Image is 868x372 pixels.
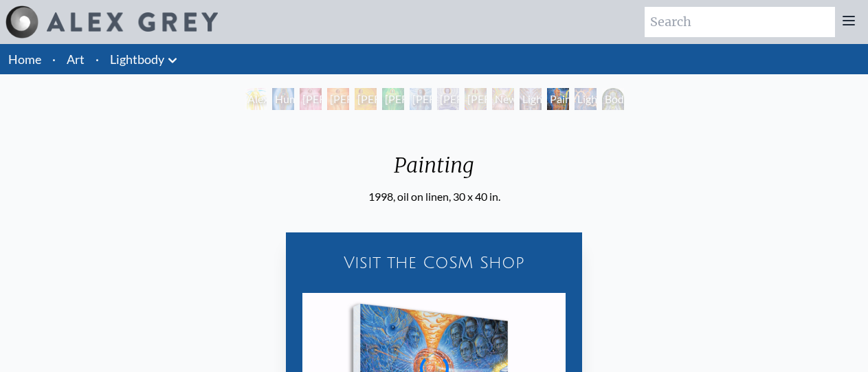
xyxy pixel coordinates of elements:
[355,88,377,110] div: [PERSON_NAME] 3
[327,88,349,110] div: [PERSON_NAME] 2
[245,88,267,110] div: Alexza
[8,52,41,67] a: Home
[520,88,542,110] div: Lightweaver
[294,241,575,285] a: Visit the CoSM Shop
[47,44,61,74] li: ·
[368,188,500,205] div: 1998, oil on linen, 30 x 40 in.
[110,50,164,69] a: Lightbody
[272,88,294,110] div: Human Energy Field
[410,88,432,110] div: [PERSON_NAME] 5
[547,88,569,110] div: Painting
[492,88,514,110] div: Newborn
[465,88,487,110] div: [PERSON_NAME] 7
[300,88,322,110] div: [PERSON_NAME] 1
[645,7,835,37] input: Search
[368,153,500,188] div: Painting
[67,50,85,69] a: Art
[602,88,624,110] div: Body/Mind as a Vibratory Field of Energy
[382,88,404,110] div: [PERSON_NAME] 4
[90,44,104,74] li: ·
[437,88,459,110] div: [PERSON_NAME] 6
[575,88,597,110] div: Lightworker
